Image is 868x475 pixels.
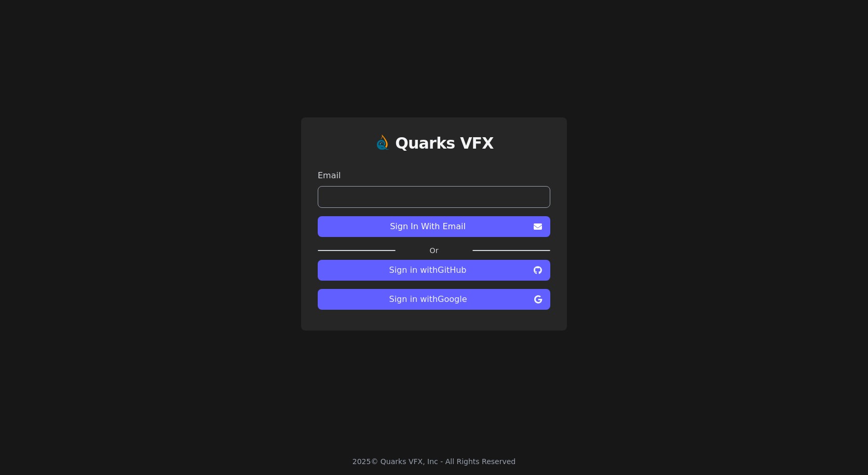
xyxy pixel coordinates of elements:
label: Email [318,169,550,182]
h1: Quarks VFX [395,134,494,153]
button: Sign in withGitHub [318,260,550,281]
span: Sign in with GitHub [326,264,530,276]
button: Sign in withGoogle [318,289,550,310]
a: Quarks VFX [395,134,494,161]
div: 2025 © Quarks VFX, Inc - All Rights Reserved [352,456,516,467]
span: Sign in with Google [326,293,530,306]
label: Or [396,245,472,256]
span: Sign In With Email [326,220,530,233]
button: Sign In With Email [318,216,550,237]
